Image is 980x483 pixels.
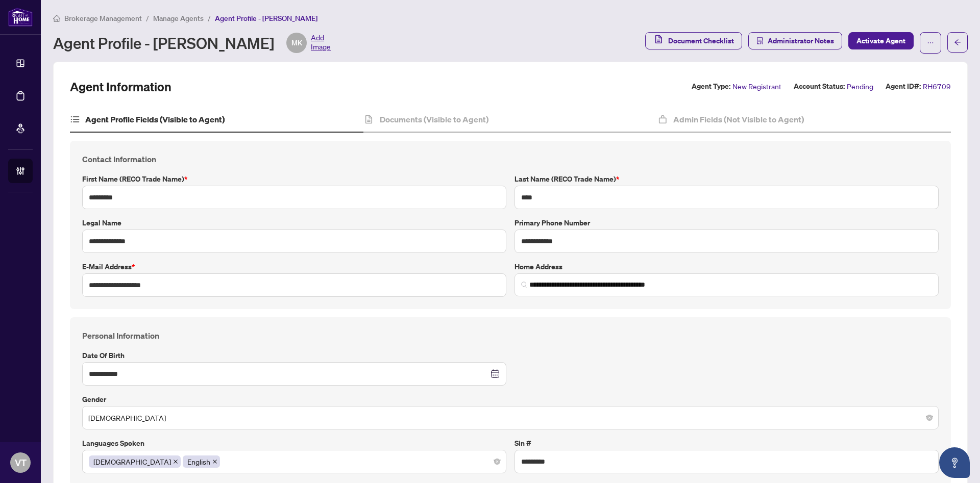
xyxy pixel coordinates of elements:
[8,8,33,27] img: logo
[692,81,730,92] label: Agent Type:
[768,33,834,49] span: Administrator Notes
[93,456,171,467] span: [DEMOGRAPHIC_DATA]
[494,459,500,465] span: close-circle
[794,81,845,92] label: Account Status:
[291,37,302,48] span: MK
[939,447,970,478] button: Open asap
[89,455,181,468] span: Korean
[173,459,178,464] span: close
[187,456,210,467] span: English
[153,14,204,23] span: Manage Agents
[82,261,506,272] label: E-mail Address
[514,217,939,228] label: Primary Phone Number
[82,153,939,165] h4: Contact Information
[82,329,939,342] h4: Personal Information
[668,33,734,49] span: Document Checklist
[748,32,842,49] button: Administrator Notes
[212,459,217,464] span: close
[514,438,939,449] label: Sin #
[514,173,939,185] label: Last Name (RECO Trade Name)
[645,32,742,49] button: Document Checklist
[756,37,764,44] span: solution
[673,113,804,125] h4: Admin Fields (Not Visible to Agent)
[856,33,905,49] span: Activate Agent
[521,282,527,288] img: search_icon
[954,39,961,46] span: arrow-left
[923,81,951,92] span: RH6709
[82,394,939,405] label: Gender
[82,173,506,185] label: First Name (RECO Trade Name)
[70,79,171,95] h2: Agent Information
[85,113,225,125] h4: Agent Profile Fields (Visible to Agent)
[848,32,914,49] button: Activate Agent
[53,33,331,53] div: Agent Profile - [PERSON_NAME]
[146,12,149,24] li: /
[64,14,142,23] span: Brokerage Management
[847,81,873,92] span: Pending
[215,14,317,23] span: Agent Profile - [PERSON_NAME]
[88,408,933,427] span: Female
[82,350,506,361] label: Date of Birth
[82,438,506,449] label: Languages spoken
[886,81,921,92] label: Agent ID#:
[732,81,781,92] span: New Registrant
[208,12,211,24] li: /
[15,455,27,470] span: VT
[82,217,506,228] label: Legal Name
[183,455,220,468] span: English
[53,15,60,22] span: home
[380,113,488,125] h4: Documents (Visible to Agent)
[927,39,934,46] span: ellipsis
[311,33,331,53] span: Add Image
[926,415,933,421] span: close-circle
[514,261,939,272] label: Home Address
